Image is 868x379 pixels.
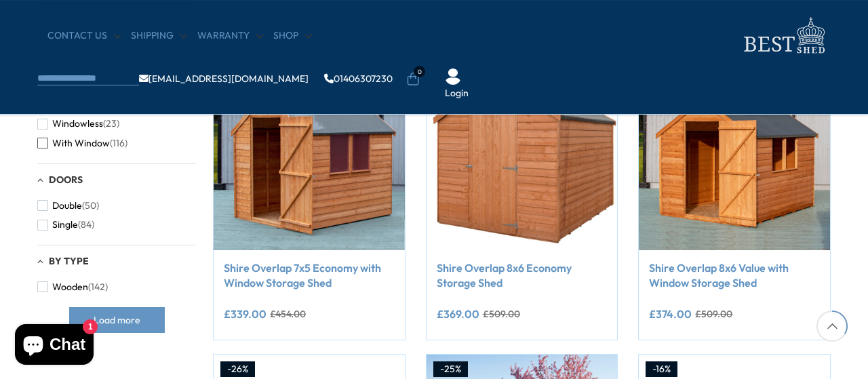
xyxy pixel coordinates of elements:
a: Shire Overlap 8x6 Economy Storage Shed [437,260,608,291]
span: Double [52,200,82,212]
button: With Window [37,134,127,153]
div: -16% [646,361,677,378]
span: (116) [110,138,127,149]
span: Load more [94,315,140,325]
span: (84) [78,219,94,231]
ins: £369.00 [437,308,479,319]
span: With Window [52,138,110,149]
inbox-online-store-chat: Shopify online store chat [11,324,98,368]
span: (23) [103,118,119,129]
div: -26% [220,361,255,378]
button: Windowless [37,114,119,134]
button: Single [37,215,94,235]
span: Doors [49,174,83,186]
button: Wooden [37,277,108,297]
button: Double [37,196,99,216]
span: Single [52,219,78,231]
span: By Type [49,255,89,267]
del: £509.00 [483,309,520,319]
ins: £374.00 [649,308,692,319]
span: Windowless [52,118,103,129]
del: £454.00 [270,309,306,319]
span: (142) [88,281,108,293]
a: Shire Overlap 8x6 Value with Window Storage Shed [649,260,820,291]
span: Wooden [52,281,88,293]
div: -25% [433,361,468,378]
img: Shire Overlap 7x5 Economy with Window Storage Shed - Best Shed [214,59,405,250]
a: Shire Overlap 7x5 Economy with Window Storage Shed [224,260,395,291]
span: (50) [82,200,99,212]
ins: £339.00 [224,308,267,319]
del: £509.00 [695,309,732,319]
button: Load more [69,307,165,333]
img: Shire Overlap 8x6 Economy Storage Shed - Best Shed [427,59,618,250]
